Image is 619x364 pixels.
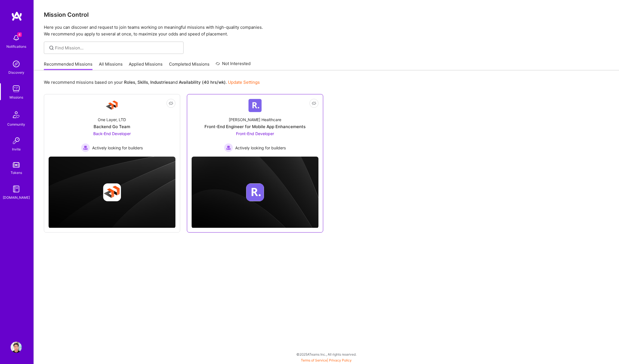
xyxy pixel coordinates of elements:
b: Skills [137,80,148,85]
span: | [301,358,352,362]
div: Community [7,121,25,127]
i: icon SearchGrey [48,45,55,51]
i: icon EyeClosed [312,101,316,106]
div: Missions [9,94,23,100]
b: Roles [124,80,135,85]
img: Company logo [103,183,121,201]
img: guide book [11,183,22,195]
img: Actively looking for builders [81,143,90,152]
a: Update Settings [228,80,260,85]
img: tokens [13,162,20,167]
div: Invite [12,146,21,152]
img: Company Logo [248,99,262,112]
h3: Mission Control [44,11,609,18]
a: Terms of Service [301,358,327,362]
div: Notifications [6,44,26,49]
div: Backend Go Team [94,124,130,130]
span: Back-End Developer [93,131,131,136]
a: Recommended Missions [44,61,92,70]
div: [PERSON_NAME] Healthcare [229,117,281,123]
div: [DOMAIN_NAME] [3,195,30,200]
div: One Layer, LTD [98,117,126,123]
b: Availability (40 hrs/wk) [179,80,226,85]
div: © 2025 ATeams Inc., All rights reserved. [34,347,619,361]
img: User Avatar [11,342,22,353]
span: 4 [17,32,22,37]
img: Actively looking for builders [224,143,233,152]
img: Company Logo [105,99,119,112]
p: Here you can discover and request to join teams working on meaningful missions with high-quality ... [44,24,609,37]
div: Front-End Engineer for Mobile App Enhancements [204,124,306,130]
b: Industries [150,80,170,85]
i: icon EyeClosed [169,101,173,106]
img: Community [9,108,23,121]
a: All Missions [99,61,123,70]
img: Company logo [246,183,264,201]
a: Completed Missions [169,61,209,70]
a: Privacy Policy [329,358,352,362]
span: Actively looking for builders [92,145,143,151]
img: teamwork [11,83,22,94]
a: Not Interested [216,60,251,70]
img: Invite [11,135,22,146]
a: Applied Missions [129,61,163,70]
p: We recommend missions based on your , , and . [44,79,260,85]
img: logo [11,11,22,21]
img: cover [49,157,175,228]
span: Actively looking for builders [235,145,286,151]
img: discovery [11,58,22,70]
input: Find Mission... [55,45,179,51]
div: Discovery [8,70,24,75]
span: Front-End Developer [236,131,274,136]
img: cover [192,157,318,228]
img: bell [11,32,22,44]
div: Tokens [11,170,22,176]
